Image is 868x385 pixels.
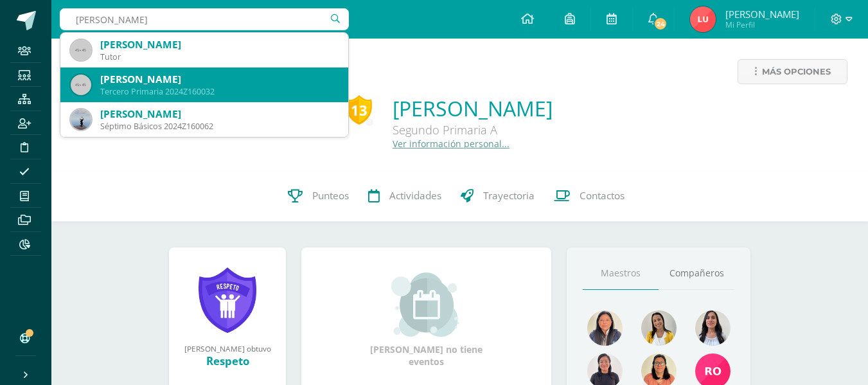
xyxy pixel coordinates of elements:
a: [PERSON_NAME] [393,94,553,122]
input: Busca un usuario... [60,8,349,30]
div: [PERSON_NAME] [100,107,338,121]
span: Mi Perfil [725,19,799,30]
img: d1743a41237682a7a2aaad5eb7657aa7.png [587,310,623,346]
a: Maestros [583,257,659,290]
span: Punteos [312,189,349,202]
img: 65c6bddbe21797e201d80fe03777f130.png [641,310,677,346]
span: Contactos [580,189,624,202]
span: Actividades [389,189,441,202]
a: Contactos [544,170,634,222]
div: 13 [346,95,372,125]
span: Más opciones [762,60,831,84]
div: Tercero Primaria 2024Z160032 [100,86,338,97]
img: 45x45 [71,75,91,95]
a: Actividades [359,170,451,222]
div: Séptimo Básicos 2024Z160062 [100,121,338,132]
div: [PERSON_NAME] no tiene eventos [362,273,491,368]
div: [PERSON_NAME] [100,73,338,86]
div: Respeto [182,354,273,368]
img: 45x45 [71,40,91,60]
img: 03792e645350889b08b5c28c38483454.png [690,6,716,32]
a: Más opciones [738,59,847,84]
div: [PERSON_NAME] [100,38,338,51]
img: b0fd45af2573d4ad5a1b4b14397f63f0.png [695,310,731,346]
img: 542072a59c8cccb79137221d357fa2c7.png [71,109,91,130]
a: Trayectoria [451,170,544,222]
img: event_small.png [391,273,461,337]
div: [PERSON_NAME] obtuvo [182,343,273,354]
span: [PERSON_NAME] [725,8,799,21]
div: Segundo Primaria A [393,122,553,138]
a: Ver información personal... [393,138,509,150]
span: 24 [653,17,668,31]
div: Tutor [100,51,338,62]
a: Punteos [278,170,359,222]
span: Trayectoria [483,189,535,202]
a: Compañeros [659,257,734,290]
